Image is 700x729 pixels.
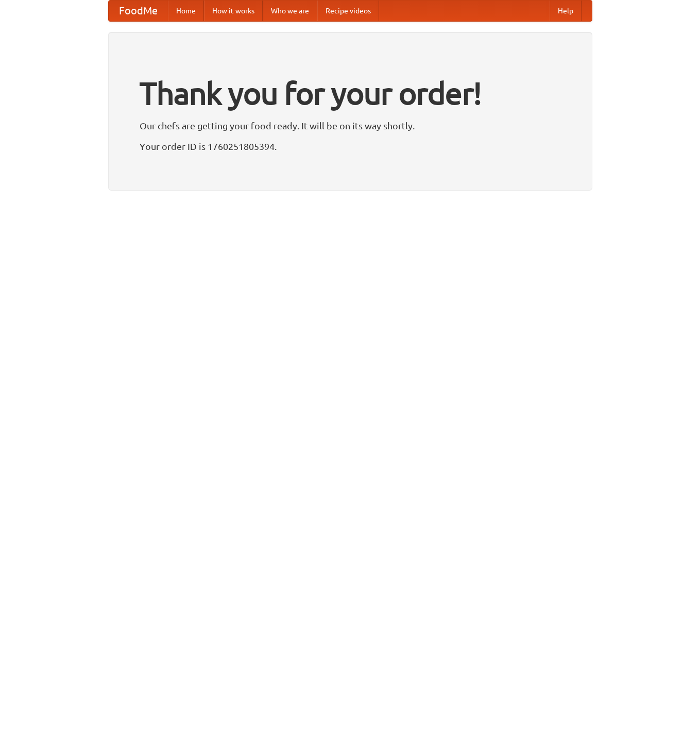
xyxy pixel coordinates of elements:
a: FoodMe [109,1,168,21]
a: Who we are [263,1,317,21]
h1: Thank you for your order! [140,69,561,118]
a: Help [550,1,582,21]
p: Our chefs are getting your food ready. It will be on its way shortly. [140,118,561,133]
a: Home [168,1,204,21]
p: Your order ID is 1760251805394. [140,139,561,154]
a: Recipe videos [317,1,379,21]
a: How it works [204,1,263,21]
